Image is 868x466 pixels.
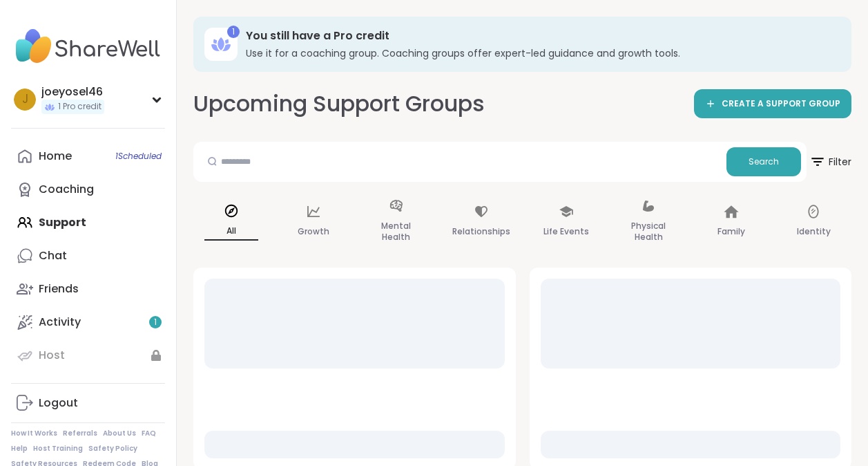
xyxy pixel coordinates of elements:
div: Home [39,149,72,164]
span: 1 [154,317,157,328]
p: Family [717,223,745,240]
h3: Use it for a coaching group. Coaching groups offer expert-led guidance and growth tools. [246,46,832,60]
a: Safety Policy [88,444,137,454]
div: Coaching [39,182,94,197]
a: About Us [103,429,136,438]
a: CREATE A SUPPORT GROUP [694,89,851,118]
img: ShareWell Nav Logo [11,22,165,71]
h2: Upcoming Support Groups [193,88,485,120]
span: Filter [809,145,851,178]
p: Mental Health [369,218,423,245]
span: Search [749,156,779,168]
div: Friends [39,281,79,297]
p: Life Events [543,223,589,240]
div: Host [39,348,65,363]
a: FAQ [142,429,156,438]
span: j [22,91,28,109]
a: Referrals [63,429,97,438]
p: Growth [298,223,329,240]
a: Help [11,444,28,454]
h3: You still have a Pro credit [246,28,832,44]
button: Search [726,147,801,176]
a: Logout [11,386,165,420]
a: Activity1 [11,306,165,339]
a: Host Training [33,444,83,454]
div: 1 [227,26,240,38]
a: Friends [11,272,165,306]
span: CREATE A SUPPORT GROUP [722,98,840,110]
span: 1 Pro credit [58,101,102,113]
p: Identity [797,223,831,240]
p: Relationships [452,223,510,240]
div: Chat [39,248,67,263]
a: Host [11,339,165,372]
p: All [204,223,258,241]
a: Chat [11,239,165,272]
div: joeyosel46 [41,84,104,100]
a: Coaching [11,173,165,206]
div: Logout [39,395,78,411]
span: 1 Scheduled [115,151,162,162]
div: Activity [39,315,81,330]
p: Physical Health [621,218,675,245]
a: Home1Scheduled [11,140,165,173]
button: Filter [809,142,851,182]
a: How It Works [11,429,57,438]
